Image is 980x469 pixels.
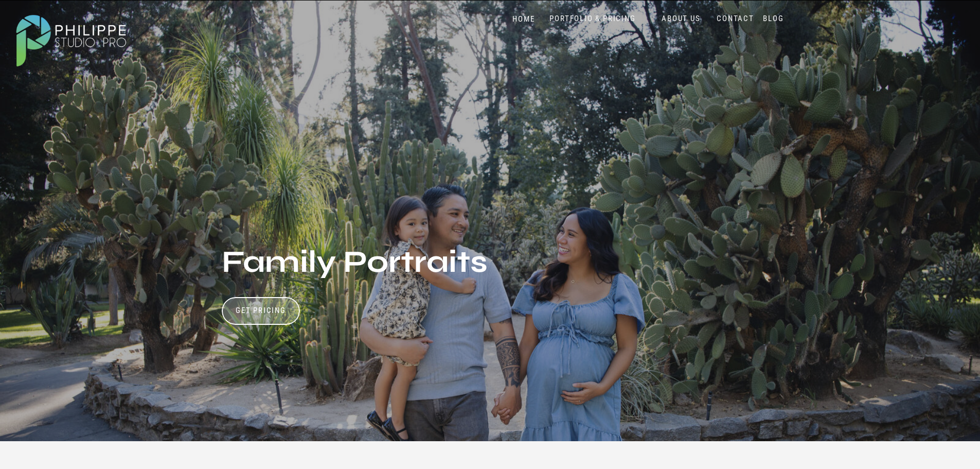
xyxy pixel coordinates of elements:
[502,14,546,24] a: HOME
[715,14,757,24] a: CONTACT
[660,14,703,24] a: ABOUT US
[233,306,290,318] a: Get Pricing
[761,14,787,24] a: BLOG
[546,14,640,24] a: PORTFOLIO & PRICING
[222,247,571,281] h1: Family Portraits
